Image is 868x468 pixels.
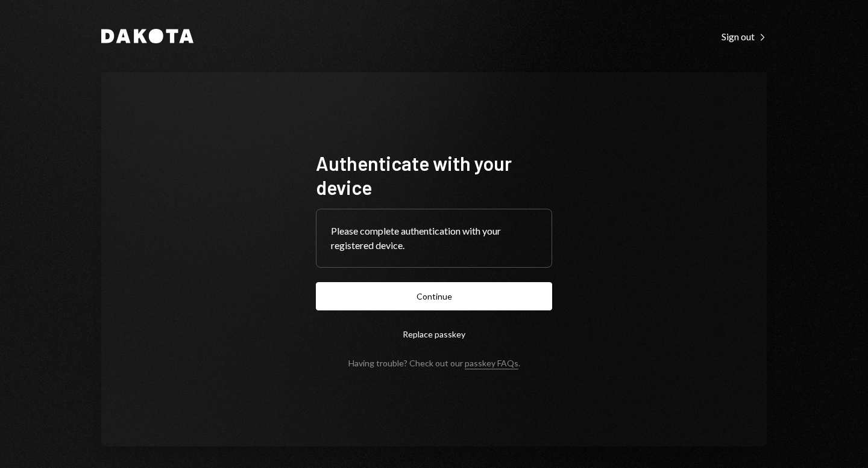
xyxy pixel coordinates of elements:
div: Please complete authentication with your registered device. [331,224,537,253]
a: passkey FAQs [465,358,518,369]
div: Having trouble? Check out our . [348,358,520,368]
button: Continue [316,282,552,310]
button: Replace passkey [316,320,552,348]
div: Sign out [722,31,767,43]
a: Sign out [722,29,767,43]
h1: Authenticate with your device [316,151,552,199]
